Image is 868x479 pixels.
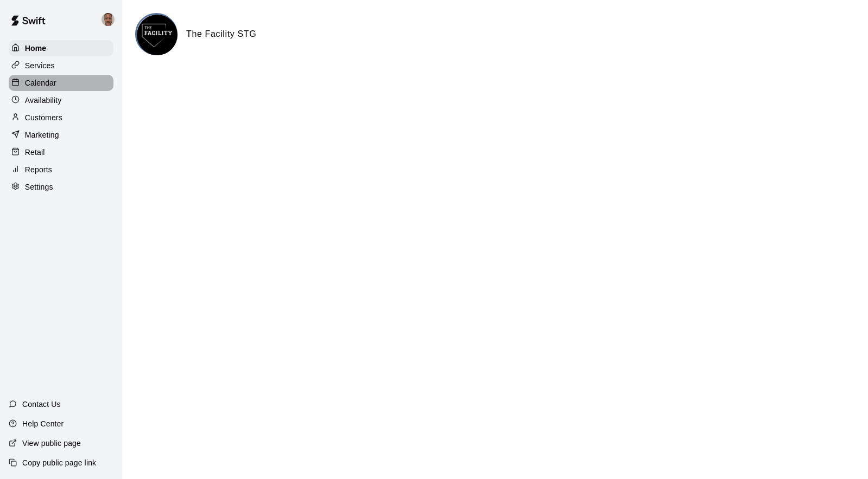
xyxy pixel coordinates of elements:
[25,147,45,158] p: Retail
[9,161,113,178] a: Reports
[25,182,53,192] p: Settings
[9,179,113,195] a: Settings
[102,13,115,26] img: Michael Gargano
[9,92,113,108] a: Availability
[25,164,52,175] p: Reports
[9,40,113,56] a: Home
[25,112,62,123] p: Customers
[25,95,62,106] p: Availability
[9,109,113,126] a: Customers
[22,438,81,449] p: View public page
[186,27,256,41] h6: The Facility STG
[9,144,113,160] a: Retail
[137,15,178,55] img: The Facility STG logo
[22,457,96,468] p: Copy public page link
[99,9,122,30] div: Michael Gargano
[25,60,55,71] p: Services
[9,75,113,91] a: Calendar
[9,57,113,74] a: Services
[25,43,47,54] p: Home
[25,77,56,88] p: Calendar
[25,130,59,140] p: Marketing
[9,127,113,143] a: Marketing
[22,418,64,429] p: Help Center
[22,399,61,410] p: Contact Us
